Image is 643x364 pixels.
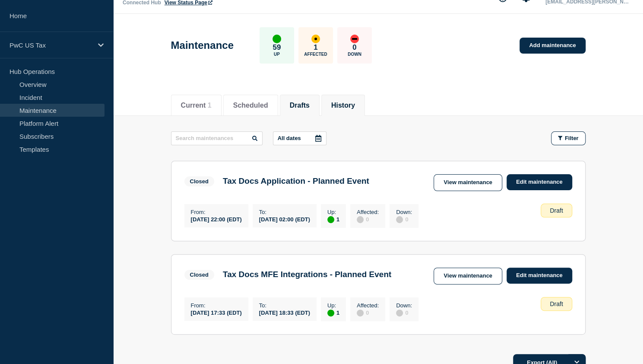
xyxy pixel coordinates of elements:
[396,302,412,309] p: Down :
[223,176,369,186] h3: Tax Docs Application - Planned Event
[233,102,268,109] button: Scheduled
[357,310,364,316] div: disabled
[396,310,403,316] div: disabled
[191,215,242,223] div: [DATE] 22:00 (EDT)
[290,102,310,109] button: Drafts
[327,215,339,223] div: 1
[541,297,572,311] div: Draft
[396,216,403,223] div: disabled
[311,35,320,43] div: affected
[519,38,585,54] a: Add maintenance
[274,52,280,57] p: Up
[191,209,242,215] p: From :
[541,204,572,217] div: Draft
[208,102,212,109] span: 1
[10,42,92,49] p: PwC US Tax
[350,35,359,43] div: down
[396,209,412,215] p: Down :
[314,43,317,52] p: 1
[357,216,364,223] div: disabled
[352,43,356,52] p: 0
[327,309,339,316] div: 1
[434,174,502,191] a: View maintenance
[348,52,361,57] p: Down
[191,309,242,316] div: [DATE] 17:33 (EDT)
[259,302,310,309] p: To :
[272,43,281,52] p: 59
[259,209,310,215] p: To :
[171,39,234,51] h1: Maintenance
[327,302,339,309] p: Up :
[273,131,326,145] button: All dates
[396,215,412,223] div: 0
[223,270,391,279] h3: Tax Docs MFE Integrations - Planned Event
[278,135,301,141] p: All dates
[190,271,209,278] div: Closed
[551,131,586,145] button: Filter
[331,102,355,109] button: History
[507,268,572,284] a: Edit maintenance
[171,131,263,145] input: Search maintenances
[396,309,412,316] div: 0
[259,309,310,316] div: [DATE] 18:33 (EDT)
[565,135,579,141] span: Filter
[181,102,212,109] button: Current 1
[507,174,572,190] a: Edit maintenance
[357,302,379,309] p: Affected :
[304,52,327,57] p: Affected
[434,268,502,284] a: View maintenance
[259,215,310,223] div: [DATE] 02:00 (EDT)
[357,309,379,316] div: 0
[357,215,379,223] div: 0
[190,178,209,185] div: Closed
[357,209,379,215] p: Affected :
[272,35,281,43] div: up
[191,302,242,309] p: From :
[327,310,334,316] div: up
[327,209,339,215] p: Up :
[327,216,334,223] div: up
